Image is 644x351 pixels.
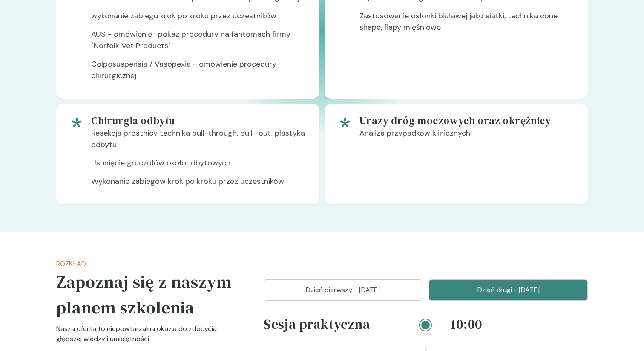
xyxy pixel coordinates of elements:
h5: Chirurgia odbytu [91,114,306,128]
p: AUS - omówienie i pokaz procedury na fantomach firmy "Norfolk Vet Products" [91,29,306,58]
p: Analiza przypadków klinicznych [359,128,574,146]
p: Colposuspensia / Vasopexia - omówienie procedury chirurgicznej [91,58,306,88]
p: Dzień pierwszy - [DATE] [274,285,412,295]
p: Nasza oferta to niepowtarzalna okazja do zdobycia głębszej wiedzy i umiejętności [56,324,236,351]
p: Dzień drugi - [DATE] [440,285,577,295]
h4: 10:00 [451,314,588,334]
p: Zastosowanie osłonki białawej jako siatki, technika cone shape, flapy mięśniowe [359,10,574,40]
h5: Urazy dróg moczowych oraz okrężnicy [359,114,574,128]
p: Usunięcie gruczołów okołoodbytowych [91,157,306,176]
p: Wykonanie zabiegów krok po kroku przez uczestników [91,176,306,194]
h4: Sesja praktyczna [264,314,400,337]
p: wykonanie zabiegu krok po kroku przez uczestników [91,10,306,29]
p: Rozkład [56,259,236,269]
button: Dzień drugi - [DATE] [429,279,588,301]
p: Resekcja prostnicy technika pull-through, pull -out, plastyka odbytu [91,128,306,157]
h5: Zapoznaj się z naszym planem szkolenia [56,269,236,320]
button: Dzień pierwszy - [DATE] [264,279,423,301]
